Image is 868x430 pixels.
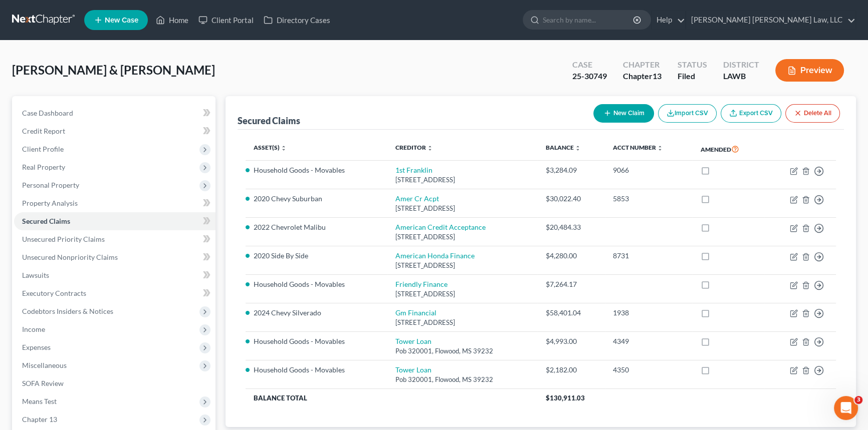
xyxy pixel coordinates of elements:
div: [STREET_ADDRESS] [395,175,530,185]
div: [STREET_ADDRESS] [395,261,530,270]
a: [PERSON_NAME] [PERSON_NAME] Law, LLC [686,11,855,29]
span: Unsecured Nonpriority Claims [22,253,118,261]
a: SOFA Review [14,374,215,392]
div: Pob 320001, Flowood, MS 39232 [395,346,530,356]
span: Client Profile [22,145,64,153]
span: Real Property [22,163,65,171]
li: 2024 Chevy Silverado [254,308,379,318]
div: 1938 [613,308,684,318]
li: 2022 Chevrolet Malibu [254,222,379,232]
button: Delete All [785,104,840,123]
a: Unsecured Priority Claims [14,230,215,248]
li: Household Goods - Movables [254,165,379,175]
div: $3,284.09 [545,165,597,175]
a: Amer Cr Acpt [395,194,439,203]
span: Executory Contracts [22,289,86,297]
a: Home [151,11,193,29]
span: Chapter 13 [22,415,57,423]
div: Chapter [623,71,662,82]
div: Filed [678,71,707,82]
span: [PERSON_NAME] & [PERSON_NAME] [12,63,215,77]
div: Secured Claims [238,115,300,127]
a: Friendly Finance [395,280,448,288]
div: Pob 320001, Flowood, MS 39232 [395,375,530,384]
div: $4,993.00 [545,336,597,346]
div: LAWB [723,71,759,82]
span: $130,911.03 [545,394,584,402]
span: Lawsuits [22,271,49,279]
div: [STREET_ADDRESS] [395,289,530,299]
div: $20,484.33 [545,222,597,232]
div: [STREET_ADDRESS] [395,204,530,213]
a: Directory Cases [259,11,335,29]
a: Help [652,11,685,29]
div: 5853 [613,194,684,204]
li: Household Goods - Movables [254,279,379,289]
a: Balance unfold_more [545,144,580,151]
div: 9066 [613,165,684,175]
span: Means Test [22,397,57,405]
a: 1st Franklin [395,166,432,174]
div: $30,022.40 [545,194,597,204]
div: $7,264.17 [545,279,597,289]
button: New Claim [593,104,654,123]
a: Lawsuits [14,266,215,284]
span: Expenses [22,343,51,351]
span: Income [22,325,45,333]
a: Case Dashboard [14,104,215,122]
div: District [723,59,759,71]
li: Household Goods - Movables [254,336,379,346]
div: Chapter [623,59,662,71]
span: Property Analysis [22,199,78,207]
span: 3 [854,396,862,404]
th: Amended [692,138,764,161]
div: [STREET_ADDRESS] [395,318,530,327]
span: New Case [105,17,138,24]
div: $2,182.00 [545,365,597,375]
div: 4349 [613,336,684,346]
li: 2020 Side By Side [254,251,379,261]
a: American Honda Finance [395,251,475,260]
a: Unsecured Nonpriority Claims [14,248,215,266]
button: Import CSV [658,104,717,123]
div: [STREET_ADDRESS] [395,232,530,242]
i: unfold_more [427,145,433,151]
a: Creditor unfold_more [395,144,433,151]
div: 8731 [613,251,684,261]
a: Executory Contracts [14,284,215,302]
li: 2020 Chevy Suburban [254,194,379,204]
span: Codebtors Insiders & Notices [22,307,113,315]
span: Credit Report [22,127,65,135]
span: Case Dashboard [22,109,73,117]
div: $58,401.04 [545,308,597,318]
span: Personal Property [22,181,79,189]
div: 4350 [613,365,684,375]
i: unfold_more [574,145,580,151]
span: SOFA Review [22,379,64,387]
a: Gm Financial [395,308,437,317]
i: unfold_more [657,145,663,151]
a: Secured Claims [14,212,215,230]
a: Acct Number unfold_more [613,144,663,151]
span: Miscellaneous [22,361,67,369]
div: Status [678,59,707,71]
a: Client Portal [193,11,259,29]
a: Credit Report [14,122,215,140]
th: Balance Total [246,389,537,407]
div: $4,280.00 [545,251,597,261]
a: Export CSV [721,104,781,123]
a: Property Analysis [14,194,215,212]
li: Household Goods - Movables [254,365,379,375]
span: Unsecured Priority Claims [22,235,105,243]
span: Secured Claims [22,217,70,225]
a: American Credit Acceptance [395,223,486,231]
a: Tower Loan [395,337,431,345]
button: Preview [775,59,844,82]
a: Asset(s) unfold_more [254,144,287,151]
i: unfold_more [281,145,287,151]
div: Case [572,59,607,71]
a: Tower Loan [395,365,431,374]
iframe: Intercom live chat [834,396,858,420]
input: Search by name... [543,11,634,29]
div: 25-30749 [572,71,607,82]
